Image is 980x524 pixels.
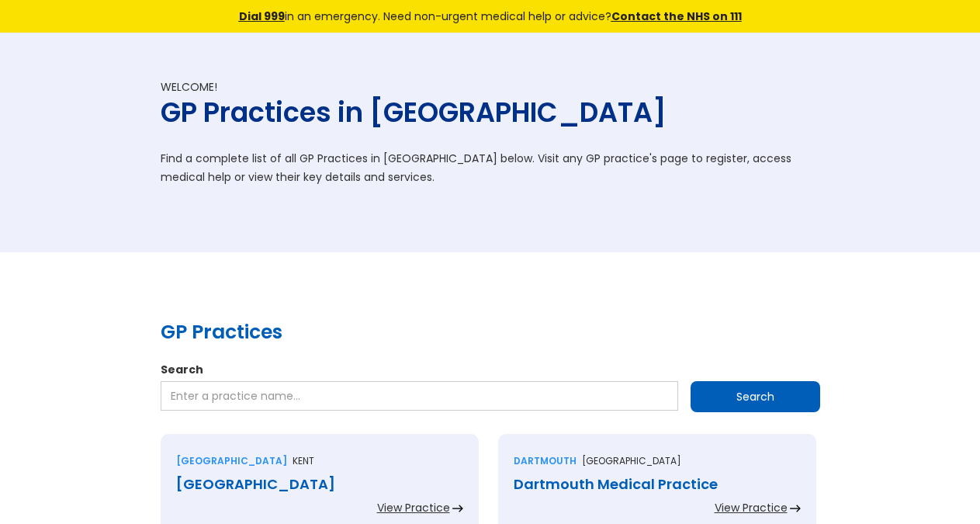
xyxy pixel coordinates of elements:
label: Search [161,362,820,377]
div: in an emergency. Need non-urgent medical help or advice? [133,8,847,25]
a: Contact the NHS on 111 [611,9,742,24]
div: Dartmouth Medical Practice [514,477,801,492]
div: [GEOGRAPHIC_DATA] [176,453,287,469]
p: Find a complete list of all GP Practices in [GEOGRAPHIC_DATA] below. Visit any GP practice's page... [161,149,820,186]
h2: GP Practices [161,318,820,346]
input: Search [691,381,820,412]
div: Welcome! [161,79,820,95]
div: [GEOGRAPHIC_DATA] [176,477,463,492]
div: Dartmouth [514,453,577,469]
h1: GP Practices in [GEOGRAPHIC_DATA] [161,95,820,130]
p: [GEOGRAPHIC_DATA] [582,453,681,469]
input: Enter a practice name… [161,381,678,411]
div: View Practice [377,500,450,515]
div: View Practice [715,500,788,515]
a: Dial 999 [239,9,285,24]
p: Kent [293,453,314,469]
